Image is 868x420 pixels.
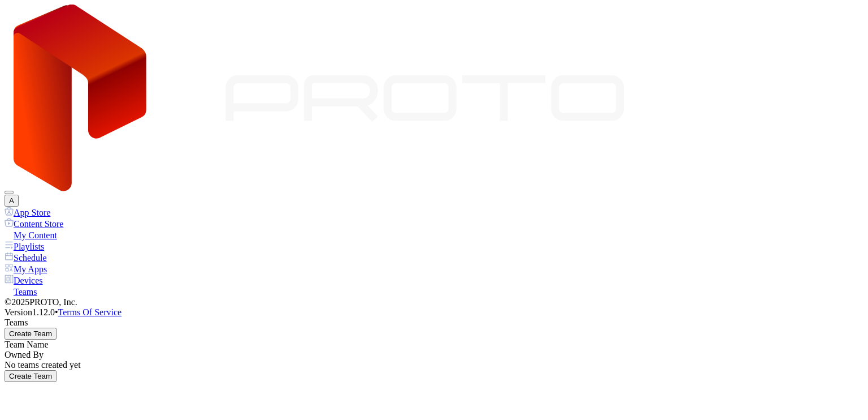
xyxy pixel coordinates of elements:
[5,241,863,252] a: Playlists
[5,263,863,275] a: My Apps
[5,229,863,241] a: My Content
[5,195,19,207] button: A
[5,297,863,307] div: © 2025 PROTO, Inc.
[5,286,863,297] a: Teams
[5,207,863,218] a: App Store
[5,360,863,370] div: No teams created yet
[58,307,122,317] a: Terms Of Service
[5,275,863,286] a: Devices
[5,252,863,263] a: Schedule
[5,218,863,229] a: Content Store
[5,328,57,340] button: Create Team
[5,370,57,382] button: Create Team
[9,372,52,380] div: Create Team
[9,329,52,338] div: Create Team
[5,307,58,317] span: Version 1.12.0 •
[5,340,863,350] div: Team Name
[5,318,863,328] div: Teams
[5,350,863,360] div: Owned By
